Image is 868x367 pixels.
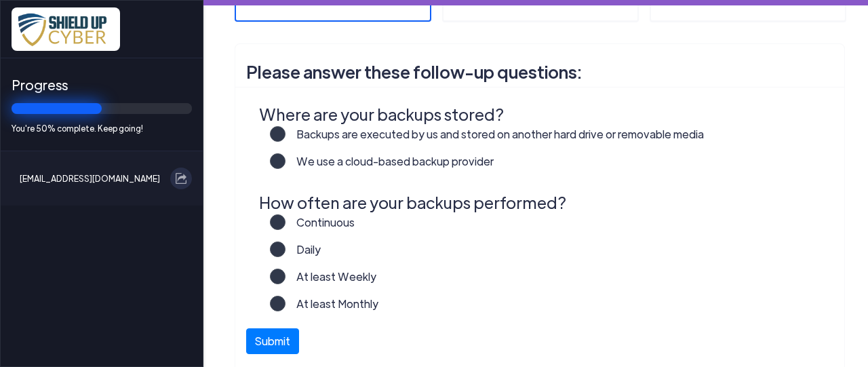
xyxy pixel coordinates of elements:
iframe: Chat Widget [642,220,868,367]
button: Log out [170,168,192,189]
label: At least Monthly [285,296,378,323]
label: Continuous [285,214,355,242]
span: [EMAIL_ADDRESS][DOMAIN_NAME] [20,168,160,189]
img: x7pemu0IxLxkcbZJZdzx2HwkaHwO9aaLS0XkQIJL.png [12,7,120,51]
button: Submit [246,328,299,354]
legend: How often are your backups performed? [259,190,827,214]
label: Backups are executed by us and stored on another hard drive or removable media [285,126,704,153]
legend: Where are your backups stored? [259,102,827,126]
span: You're 50% complete. Keep going! [12,122,192,134]
label: We use a cloud-based backup provider [285,153,494,180]
img: exit.svg [176,173,186,184]
label: Daily [285,242,321,269]
label: At least Weekly [285,269,376,296]
span: Progress [12,75,192,95]
h3: Please answer these follow-up questions: [246,55,833,89]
